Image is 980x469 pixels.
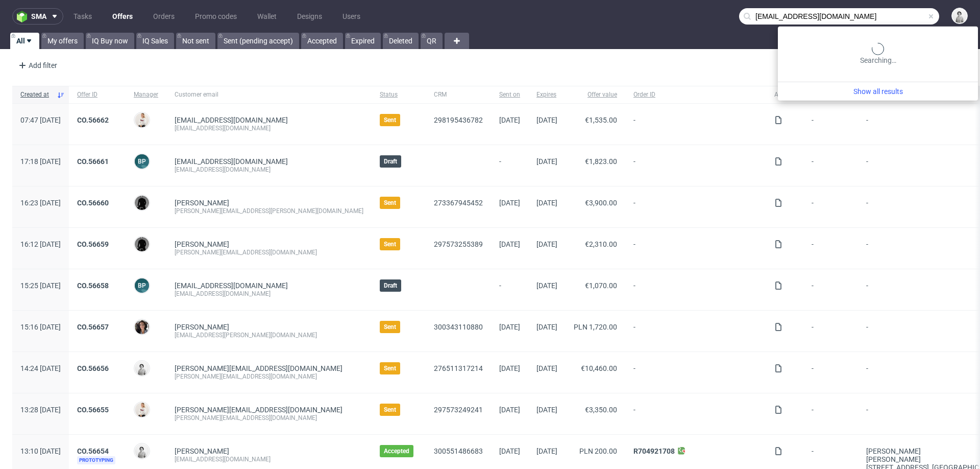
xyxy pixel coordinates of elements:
[384,157,397,166] span: Draft
[536,364,557,372] span: [DATE]
[536,90,557,99] span: Expires
[812,240,850,256] span: -
[20,157,61,166] span: 17:18 [DATE]
[12,8,63,25] button: sma
[175,447,229,455] a: [PERSON_NAME]
[536,282,557,290] span: [DATE]
[135,113,149,127] img: Mari Fok
[251,8,283,25] a: Wallet
[77,456,115,464] span: Prototyping
[175,116,288,124] span: [EMAIL_ADDRESS][DOMAIN_NAME]
[952,9,967,23] img: Dudek Mariola
[499,116,520,124] span: [DATE]
[20,406,61,414] span: 13:28 [DATE]
[20,90,53,99] span: Created at
[77,240,109,248] a: CO.56659
[135,444,149,458] img: Dudek Mariola
[633,282,758,298] span: -
[20,116,61,124] span: 07:47 [DATE]
[175,124,363,132] div: [EMAIL_ADDRESS][DOMAIN_NAME]
[536,157,557,166] span: [DATE]
[383,33,419,49] a: Deleted
[77,116,109,124] a: CO.56662
[175,166,363,174] div: [EMAIL_ADDRESS][DOMAIN_NAME]
[434,323,483,331] a: 300343110880
[499,323,520,331] span: [DATE]
[175,323,229,331] a: [PERSON_NAME]
[812,282,850,298] span: -
[421,33,443,49] a: QR
[782,43,974,65] div: Searching…
[135,196,149,210] img: Dawid Urbanowicz
[77,199,109,207] a: CO.56660
[384,116,396,124] span: Sent
[135,361,149,376] img: Dudek Mariola
[175,455,363,463] div: [EMAIL_ADDRESS][DOMAIN_NAME]
[135,154,149,169] figcaption: BP
[77,282,109,290] a: CO.56658
[135,320,149,334] img: Moreno Martinez Cristina
[434,406,483,414] a: 297573249241
[77,447,109,455] a: CO.56654
[536,447,557,455] span: [DATE]
[384,406,396,414] span: Sent
[585,406,617,414] span: €3,350.00
[536,199,557,207] span: [DATE]
[633,240,758,256] span: -
[67,8,98,25] a: Tasks
[14,57,59,74] div: Add filter
[434,90,483,99] span: CRM
[812,157,850,174] span: -
[499,364,520,372] span: [DATE]
[20,323,61,331] span: 15:16 [DATE]
[384,240,396,248] span: Sent
[291,8,328,25] a: Designs
[633,323,758,339] span: -
[774,90,795,99] span: Actions
[499,157,520,174] span: -
[20,240,61,248] span: 16:12 [DATE]
[77,364,109,372] a: CO.56656
[499,240,520,248] span: [DATE]
[336,8,366,25] a: Users
[20,199,61,207] span: 16:23 [DATE]
[77,90,117,99] span: Offer ID
[782,86,974,97] a: Show all results
[86,33,134,49] a: IQ Buy now
[175,240,229,248] a: [PERSON_NAME]
[175,406,342,414] span: [PERSON_NAME][EMAIL_ADDRESS][DOMAIN_NAME]
[175,364,342,372] a: [PERSON_NAME][EMAIL_ADDRESS][DOMAIN_NAME]
[633,447,675,455] a: R704921708
[77,323,109,331] a: CO.56657
[189,8,243,25] a: Promo codes
[812,364,850,381] span: -
[536,240,557,248] span: [DATE]
[301,33,343,49] a: Accepted
[384,323,396,331] span: Sent
[585,199,617,207] span: €3,900.00
[812,116,850,132] span: -
[77,157,109,166] a: CO.56661
[434,240,483,248] a: 297573255389
[384,199,396,207] span: Sent
[633,90,758,99] span: Order ID
[434,447,483,455] a: 300551486683
[633,364,758,381] span: -
[536,116,557,124] span: [DATE]
[175,90,363,99] span: Customer email
[585,116,617,124] span: €1,535.00
[585,282,617,290] span: €1,070.00
[41,33,84,49] a: My offers
[434,116,483,124] a: 298195436782
[585,240,617,248] span: €2,310.00
[633,116,758,132] span: -
[499,90,520,99] span: Sent on
[384,447,409,455] span: Accepted
[434,199,483,207] a: 273367945452
[136,33,174,49] a: IQ Sales
[384,282,397,290] span: Draft
[176,33,215,49] a: Not sent
[135,403,149,417] img: Mari Fok
[633,157,758,174] span: -
[175,199,229,207] a: [PERSON_NAME]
